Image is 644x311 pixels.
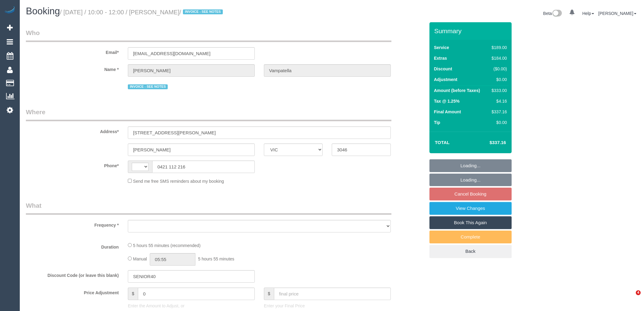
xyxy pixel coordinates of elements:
[26,28,391,42] legend: Who
[21,242,123,250] label: Duration
[128,47,255,60] input: Email*
[128,64,255,77] input: First Name*
[21,161,123,169] label: Phone*
[489,55,507,61] div: $184.00
[21,270,123,278] label: Discount Code (or leave this blank)
[582,11,594,16] a: Help
[4,6,16,15] img: Automaid Logo
[434,27,509,34] h3: Summary
[21,288,123,296] label: Price Adjustment
[21,126,123,135] label: Address*
[26,6,60,16] span: Booking
[128,143,255,156] input: Suburb*
[434,109,461,115] label: Final Amount
[543,11,562,16] a: Beta
[133,243,201,248] span: 5 hours 55 minutes (recommended)
[429,245,512,258] a: Back
[623,290,638,305] iframe: Intercom live chat
[434,76,457,83] label: Adjustment
[128,288,138,300] span: $
[471,140,506,145] h4: $337.16
[26,108,391,121] legend: Where
[489,119,507,125] div: $0.00
[183,9,223,14] span: INVOICE - SEE NOTES
[133,179,224,184] span: Send me free SMS reminders about my booking
[429,202,512,215] a: View Changes
[198,256,234,261] span: 5 hours 55 minutes
[21,220,123,228] label: Frequency *
[429,216,512,229] a: Book This Again
[133,256,147,261] span: Manual
[636,290,641,295] span: 4
[434,119,440,125] label: Tip
[128,84,168,89] span: INVOICE - SEE NOTES
[435,140,450,145] strong: Total
[434,66,452,72] label: Discount
[489,44,507,51] div: $189.00
[434,44,449,51] label: Service
[274,288,391,300] input: final price
[180,9,225,16] span: /
[489,76,507,83] div: $0.00
[489,98,507,104] div: $4.16
[434,55,447,61] label: Extras
[489,87,507,94] div: $333.00
[128,303,255,309] p: Enter the Amount to Adjust, or
[26,201,391,215] legend: What
[489,109,507,115] div: $337.16
[552,10,562,18] img: New interface
[434,87,480,94] label: Amount (before Taxes)
[264,288,274,300] span: $
[21,47,123,55] label: Email*
[152,161,255,173] input: Phone*
[489,66,507,72] div: ($0.00)
[264,303,391,309] p: Enter your Final Price
[60,9,225,16] small: / [DATE] / 10:00 - 12:00 / [PERSON_NAME]
[332,143,390,156] input: Post Code*
[434,98,460,104] label: Tax @ 1.25%
[264,64,391,77] input: Last Name*
[21,64,123,72] label: Name *
[598,11,636,16] a: [PERSON_NAME]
